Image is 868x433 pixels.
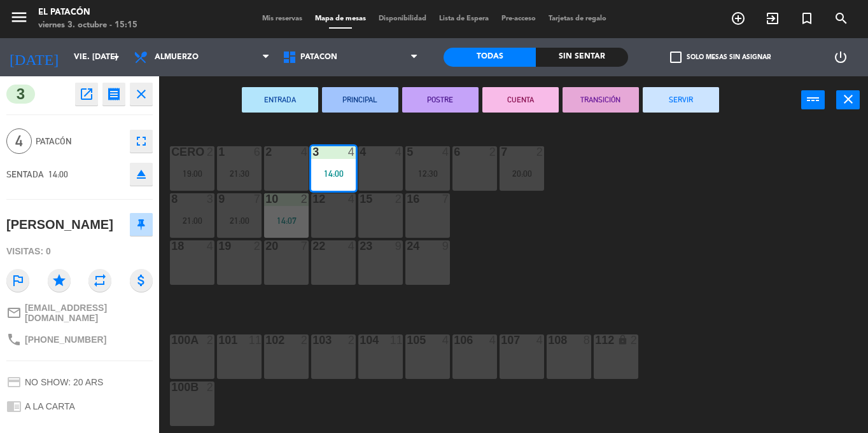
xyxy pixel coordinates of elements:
[207,334,214,346] div: 2
[833,50,848,65] i: power_settings_new
[134,167,149,182] i: eject
[841,92,856,107] i: close
[309,15,372,22] span: Mapa de mesas
[6,214,113,235] div: [PERSON_NAME]
[254,146,262,158] div: 6
[395,146,403,158] div: 4
[312,146,313,158] div: 3
[311,169,356,178] div: 14:00
[360,146,360,158] div: 4
[312,334,313,346] div: 103
[130,83,153,106] button: close
[433,15,495,22] span: Lista de Espera
[799,11,815,26] i: turned_in_not
[489,334,497,346] div: 4
[75,83,98,106] button: open_in_new
[390,334,403,346] div: 11
[249,334,262,346] div: 11
[6,375,22,390] i: credit_card
[170,169,214,178] div: 19:00
[6,332,22,347] i: phone
[130,130,153,153] button: fullscreen
[442,240,450,252] div: 9
[301,146,309,158] div: 4
[500,169,544,178] div: 20:00
[348,240,356,252] div: 4
[407,146,407,158] div: 5
[134,134,149,149] i: fullscreen
[88,269,111,292] i: repeat
[765,11,780,26] i: exit_to_app
[407,240,407,252] div: 24
[731,11,746,26] i: add_circle_outline
[360,334,360,346] div: 104
[109,50,124,65] i: arrow_drop_down
[25,377,103,387] span: NO SHOW: 20 ARS
[801,90,825,109] button: power_input
[454,334,454,346] div: 106
[171,240,172,252] div: 18
[25,401,75,411] span: A LA CARTA
[171,381,172,393] div: 100b
[806,92,821,107] i: power_input
[348,193,356,205] div: 4
[102,83,125,106] button: receipt
[171,334,172,346] div: 100a
[301,193,309,205] div: 2
[6,128,32,154] span: 4
[834,11,849,26] i: search
[218,334,219,346] div: 101
[134,86,149,102] i: close
[38,6,137,19] div: El Patacón
[254,240,262,252] div: 2
[542,15,613,22] span: Tarjetas de regalo
[395,240,403,252] div: 9
[171,193,172,205] div: 8
[6,169,44,179] span: SENTADA
[407,193,407,205] div: 16
[38,19,137,32] div: viernes 3. octubre - 15:15
[670,52,771,63] label: Solo mesas sin asignar
[264,216,309,225] div: 14:07
[482,87,559,113] button: CUENTA
[218,193,219,205] div: 9
[563,87,639,113] button: TRANSICIÓN
[372,15,433,22] span: Disponibilidad
[217,216,262,225] div: 21:00
[444,48,536,67] div: Todas
[402,87,479,113] button: POSTRE
[495,15,542,22] span: Pre-acceso
[536,146,544,158] div: 2
[442,193,450,205] div: 7
[442,334,450,346] div: 4
[171,146,172,158] div: CERO
[254,193,262,205] div: 7
[130,269,153,292] i: attach_money
[536,48,628,67] div: Sin sentar
[25,334,106,345] span: [PHONE_NUMBER]
[207,193,214,205] div: 3
[312,193,313,205] div: 12
[6,85,35,104] span: 3
[207,381,214,393] div: 2
[312,240,313,252] div: 22
[643,87,719,113] button: SERVIR
[407,334,407,346] div: 105
[6,269,29,292] i: outlined_flag
[6,305,22,320] i: mail_outline
[218,146,219,158] div: 1
[301,240,309,252] div: 7
[217,169,262,178] div: 21:30
[256,15,309,22] span: Mis reservas
[10,8,29,27] i: menu
[360,193,360,205] div: 15
[6,399,22,414] i: chrome_reader_mode
[631,334,638,346] div: 2
[79,86,94,102] i: open_in_new
[207,240,214,252] div: 4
